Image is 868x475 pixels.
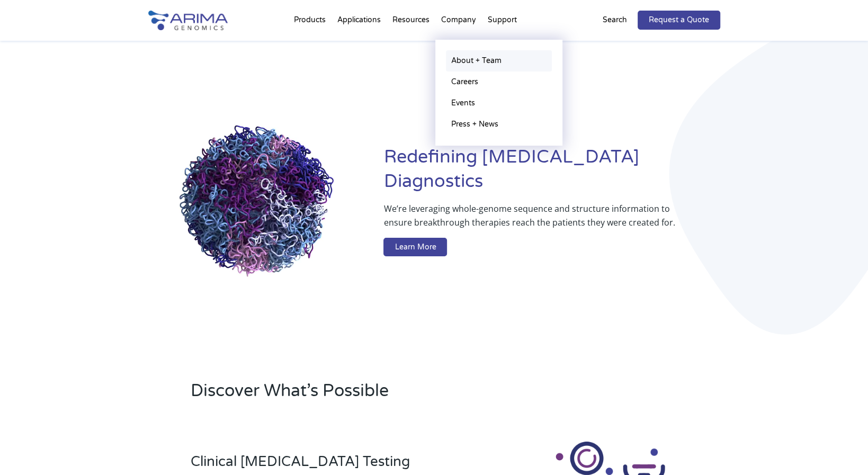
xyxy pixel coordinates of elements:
[446,114,552,135] a: Press + News
[638,11,720,30] a: Request a Quote
[446,93,552,114] a: Events
[446,71,552,93] a: Careers
[446,50,552,71] a: About + Team
[383,145,720,202] h1: Redefining [MEDICAL_DATA] Diagnostics
[383,238,447,257] a: Learn More
[191,379,569,411] h2: Discover What’s Possible
[383,202,677,238] p: We’re leveraging whole-genome sequence and structure information to ensure breakthrough therapies...
[815,424,868,475] iframe: Chat Widget
[603,13,627,27] p: Search
[148,11,228,30] img: Arima-Genomics-logo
